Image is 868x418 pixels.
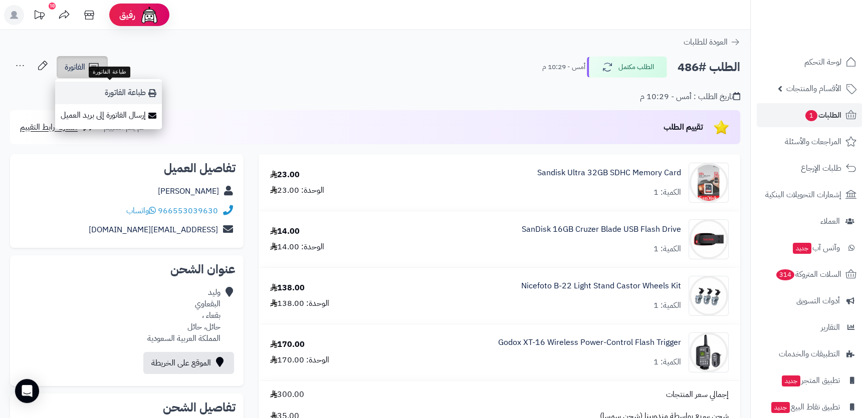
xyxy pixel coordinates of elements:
[119,9,135,21] span: رفيق
[776,269,794,280] span: 314
[158,205,218,217] a: 966553039630
[654,356,681,368] div: الكمية: 1
[757,103,862,127] a: الطلبات1
[770,400,840,414] span: تطبيق نقاط البيع
[786,82,841,96] span: الأقسام والمنتجات
[775,267,841,281] span: السلات المتروكة
[654,187,681,198] div: الكمية: 1
[55,104,162,127] a: إرسال الفاتورة إلى بريد العميل
[771,402,790,413] span: جديد
[521,280,681,292] a: Nicefoto B-22 Light Stand Castor Wheels Kit
[804,55,841,69] span: لوحة التحكم
[15,379,39,403] div: Open Intercom Messenger
[757,209,862,233] a: العملاء
[270,185,324,196] div: الوحدة: 23.00
[689,219,728,259] img: 1695551992-1298369737_752248-700x850-90x90.jpg
[821,320,840,334] span: التقارير
[158,185,219,197] a: [PERSON_NAME]
[270,241,324,253] div: الوحدة: 14.00
[793,243,811,254] span: جديد
[147,287,221,344] div: وليد البقعاوي بقعاء ، حائل، حائل المملكة العربية السعودية
[757,315,862,339] a: التقارير
[678,57,740,78] h2: الطلب #486
[757,50,862,74] a: لوحة التحكم
[49,3,56,10] div: 10
[801,161,841,175] span: طلبات الإرجاع
[654,300,681,311] div: الكمية: 1
[689,276,728,316] img: 1721472271-611054%20B-22%20(1)-800x1000-90x90.jpg
[270,339,305,350] div: 170.00
[782,375,800,386] span: جديد
[684,36,728,48] span: العودة للطلبات
[126,205,156,217] a: واتساب
[689,332,728,372] img: 1748030425-SA02505%201-432x432-90x90.jpg
[757,236,862,260] a: وآتس آبجديد
[270,169,300,181] div: 23.00
[270,354,329,366] div: الوحدة: 170.00
[89,224,218,236] a: [EMAIL_ADDRESS][DOMAIN_NAME]
[57,56,108,78] a: الفاتورة
[20,121,78,133] span: مشاركة رابط التقييم
[757,183,862,207] a: إشعارات التحويلات البنكية
[542,62,585,72] small: أمس - 10:29 م
[18,263,236,275] h2: عنوان الشحن
[587,57,667,78] button: الطلب مكتمل
[55,82,162,104] a: طباعة الفاتورة
[805,110,817,121] span: 1
[18,401,236,413] h2: تفاصيل الشحن
[796,294,840,308] span: أدوات التسويق
[498,337,681,348] a: Godox XT-16 Wireless Power-Control Flash Trigger
[757,156,862,180] a: طلبات الإرجاع
[27,5,52,28] a: تحديثات المنصة
[820,214,840,228] span: العملاء
[757,289,862,313] a: أدوات التسويق
[684,36,740,48] a: العودة للطلبات
[804,108,841,122] span: الطلبات
[785,135,841,149] span: المراجعات والأسئلة
[757,368,862,392] a: تطبيق المتجرجديد
[757,130,862,154] a: المراجعات والأسئلة
[689,163,728,203] img: 1727692585-61sBuU2+3aL._AC_SL1200_-90x90.jpg
[537,167,681,179] a: Sandisk Ultra 32GB SDHC Memory Card
[20,121,95,133] a: مشاركة رابط التقييم
[664,121,703,133] span: تقييم الطلب
[143,352,234,374] a: الموقع على الخريطة
[89,67,130,78] div: طباعة الفاتورة
[757,262,862,286] a: السلات المتروكة314
[65,61,85,73] span: الفاتورة
[765,188,841,202] span: إشعارات التحويلات البنكية
[792,241,840,255] span: وآتس آب
[779,347,840,361] span: التطبيقات والخدمات
[18,162,236,174] h2: تفاصيل العميل
[270,226,300,237] div: 14.00
[270,298,329,309] div: الوحدة: 138.00
[522,224,681,235] a: SanDisk 16GB Cruzer Blade USB Flash Drive
[666,389,729,400] span: إجمالي سعر المنتجات
[800,28,858,49] img: logo-2.png
[640,91,740,103] div: تاريخ الطلب : أمس - 10:29 م
[139,5,159,25] img: ai-face.png
[270,282,305,294] div: 138.00
[781,373,840,387] span: تطبيق المتجر
[654,243,681,255] div: الكمية: 1
[757,342,862,366] a: التطبيقات والخدمات
[270,389,304,400] span: 300.00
